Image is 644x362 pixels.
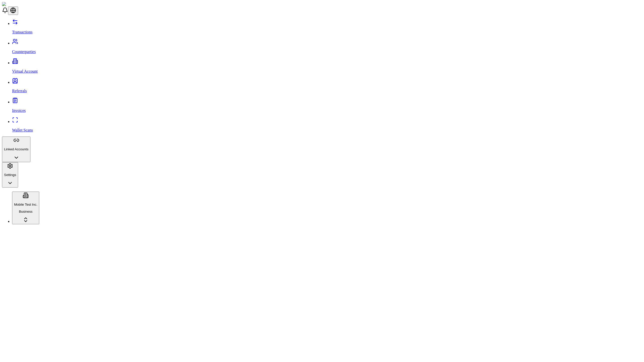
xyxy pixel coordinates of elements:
[12,61,642,74] a: Virtual Account
[12,128,642,132] p: Wallet Scans
[2,2,32,7] img: ShieldPay Logo
[12,41,642,54] a: Counterparties
[14,203,37,206] p: Mobile Test Inc.
[4,147,28,151] p: Linked Accounts
[12,89,642,93] p: Referrals
[12,119,642,132] a: Wallet Scans
[12,69,642,74] p: Virtual Account
[2,162,18,188] button: Settings
[12,100,642,113] a: Invoices
[4,173,16,177] p: Settings
[12,50,642,54] p: Counterparties
[12,80,642,93] a: Referrals
[12,30,642,34] p: Transactions
[14,210,37,213] p: Business
[12,192,39,224] button: Mobile Test Inc.Business
[12,108,642,113] p: Invoices
[12,21,642,34] a: Transactions
[2,137,30,162] button: Linked Accounts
